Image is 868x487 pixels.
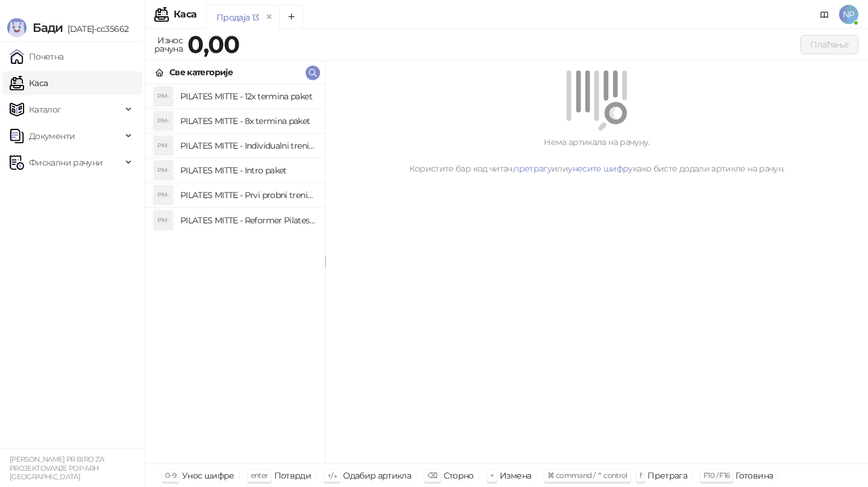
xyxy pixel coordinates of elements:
div: Нема артикала на рачуну. Користите бар код читач, или како бисте додали артикле на рачун. [340,135,854,175]
span: F10 / F16 [703,471,729,480]
div: Каса [174,10,197,19]
div: Унос шифре [182,468,234,483]
button: Плаћање [800,35,858,54]
div: Претрага [647,468,687,483]
span: ↑/↓ [327,471,337,480]
div: Измена [500,468,531,483]
a: Каса [10,71,48,95]
span: Бади [33,20,63,35]
a: Почетна [10,45,64,69]
div: Све категорије [169,66,233,79]
span: [DATE]-cc35662 [63,23,128,34]
span: enter [251,471,268,480]
div: PM- [154,136,173,155]
a: унесите шифру [568,163,633,174]
div: grid [145,84,325,464]
span: Каталог [29,98,61,122]
div: PM- [154,111,173,131]
h4: PILATES MITTE - Intro paket [180,161,315,180]
div: Готовина [735,468,773,483]
h4: PILATES MITTE - Reformer Pilates trening [180,211,315,230]
div: Износ рачуна [152,33,185,57]
a: Документација [815,5,834,24]
button: remove [262,12,277,22]
span: ⌘ command / ⌃ control [547,471,627,480]
h4: PILATES MITTE - Individualni trening [180,136,315,155]
div: PM- [154,87,173,106]
span: f [640,471,641,480]
button: Add tab [279,5,303,29]
img: Logo [7,18,27,37]
span: Документи [29,124,75,148]
span: ⌫ [427,471,437,480]
div: PM- [154,185,173,205]
span: Фискални рачуни [29,150,102,175]
div: Одабир артикла [343,468,411,483]
strong: 0,00 [187,29,239,59]
h4: PILATES MITTE - Prvi probni trening [180,185,315,205]
span: + [490,471,494,480]
h4: PILATES MITTE - 8x termina paket [180,111,315,131]
div: PM- [154,161,173,180]
span: 0-9 [165,471,176,480]
a: претрагу [514,163,552,174]
small: [PERSON_NAME] PR BIRO ZA PROJEKTOVANJE POP ARH [GEOGRAPHIC_DATA] [10,455,104,481]
div: Потврди [274,468,312,483]
span: NP [839,5,858,24]
div: PM- [154,211,173,230]
div: Сторно [444,468,474,483]
div: Продаја 13 [216,11,259,24]
h4: PILATES MITTE - 12x termina paket [180,87,315,106]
